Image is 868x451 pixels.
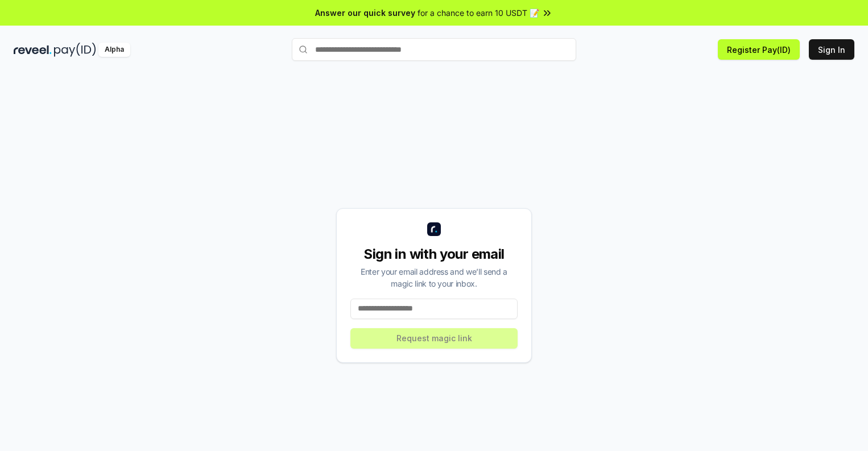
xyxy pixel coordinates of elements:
span: for a chance to earn 10 USDT 📝 [418,7,539,19]
img: logo_small [427,222,441,236]
div: Enter your email address and we’ll send a magic link to your inbox. [350,266,518,289]
div: Sign in with your email [350,245,518,263]
button: Register Pay(ID) [718,39,800,60]
img: pay_id [54,43,96,57]
div: Alpha [98,43,130,57]
span: Answer our quick survey [315,7,415,19]
img: reveel_dark [14,43,52,57]
button: Sign In [809,39,854,60]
